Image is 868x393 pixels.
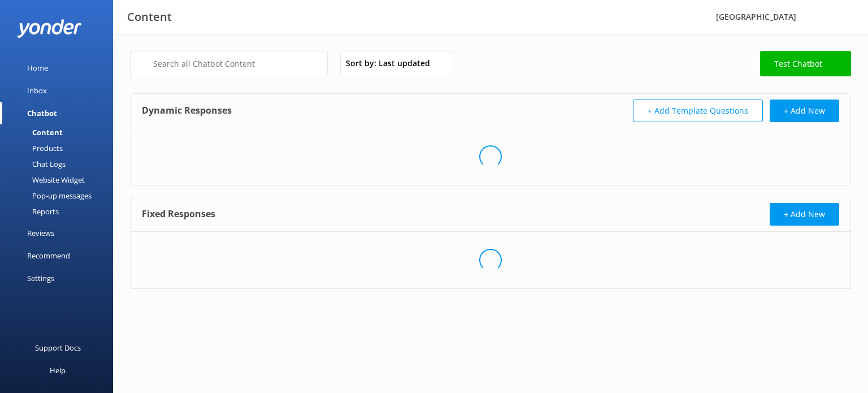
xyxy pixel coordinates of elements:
[770,203,839,226] button: + Add New
[7,156,66,172] div: Chat Logs
[127,8,172,26] h3: Content
[27,244,70,267] div: Recommend
[142,203,215,226] h4: Fixed Responses
[7,204,113,219] a: Reports
[130,51,328,76] input: Search all Chatbot Content
[7,124,113,140] a: Content
[27,102,57,124] div: Chatbot
[7,188,92,204] div: Pop-up messages
[7,172,85,188] div: Website Widget
[27,57,48,79] div: Home
[7,124,63,140] div: Content
[7,172,113,188] a: Website Widget
[760,51,851,76] a: Test Chatbot
[770,100,839,122] button: + Add New
[7,156,113,172] a: Chat Logs
[27,79,47,102] div: Inbox
[50,359,66,382] div: Help
[142,100,232,122] h4: Dynamic Responses
[27,222,54,244] div: Reviews
[346,57,437,70] span: Sort by: Last updated
[633,100,763,122] button: + Add Template Questions
[7,188,113,204] a: Pop-up messages
[27,267,54,290] div: Settings
[7,140,113,156] a: Products
[7,204,59,219] div: Reports
[17,19,82,38] img: yonder-white-logo.png
[35,336,81,359] div: Support Docs
[7,140,63,156] div: Products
